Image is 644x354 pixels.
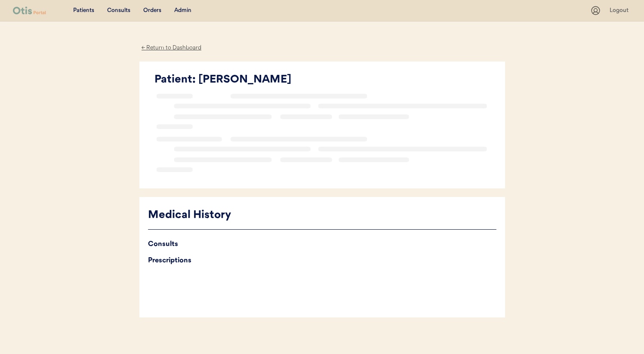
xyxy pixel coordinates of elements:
div: Admin [174,6,191,15]
div: Patient: [PERSON_NAME] [154,72,496,88]
div: Orders [143,6,161,15]
div: Prescriptions [148,255,496,267]
div: Consults [107,6,130,15]
div: Logout [610,6,631,15]
div: ← Return to Dashboard [139,43,204,53]
div: Consults [148,238,496,250]
div: Medical History [148,207,496,224]
div: Patients [73,6,94,15]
